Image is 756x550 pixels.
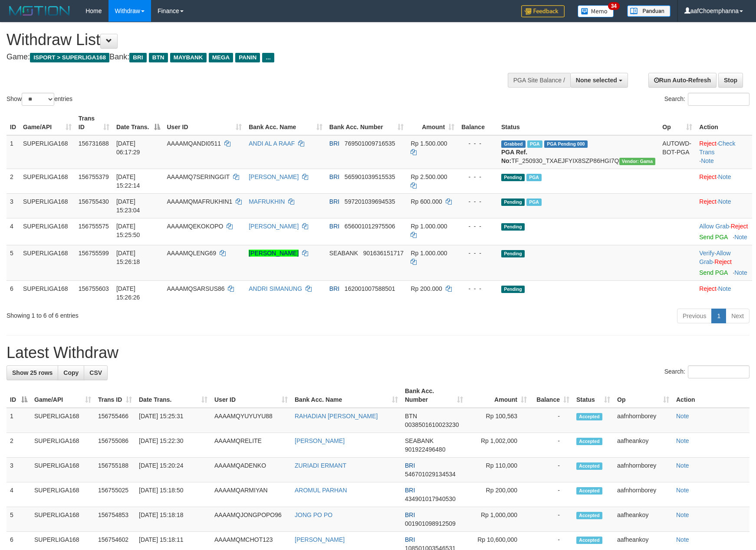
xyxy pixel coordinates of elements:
span: Marked by aafromsomean [527,140,542,148]
a: Show 25 rows [7,365,58,380]
div: - - - [461,249,494,257]
td: · [696,280,752,305]
td: Rp 200,000 [467,482,530,507]
td: 2 [7,433,31,458]
a: Previous [677,309,712,323]
th: Date Trans.: activate to sort column descending [113,111,164,135]
a: Run Auto-Refresh [648,73,717,88]
span: BRI [329,285,339,292]
td: SUPERLIGA168 [20,169,75,193]
td: AAAAMQADENKO [211,458,291,482]
span: Copy 901636151717 to clipboard [363,250,404,257]
a: Note [718,198,731,205]
a: Note [676,437,689,444]
th: Trans ID: activate to sort column ascending [75,111,113,135]
a: Check Trans [699,140,735,156]
a: Allow Grab [699,250,730,265]
a: Note [676,462,689,469]
span: AAAAMQ7SERINGGIT [167,173,230,180]
span: MAYBANK [170,53,207,62]
span: Rp 1.500.000 [411,140,447,147]
a: [PERSON_NAME] [249,173,299,180]
td: [DATE] 15:18:18 [135,507,211,532]
a: Note [676,413,689,420]
td: [DATE] 15:20:24 [135,458,211,482]
a: [PERSON_NAME] [249,250,299,257]
span: BRI [329,198,339,205]
td: · [696,193,752,218]
a: JONG PO PO [295,511,332,518]
td: SUPERLIGA168 [20,280,75,305]
select: Showentries [22,93,54,106]
td: Rp 110,000 [467,458,530,482]
td: · · [696,135,752,169]
span: Accepted [576,438,602,445]
th: Bank Acc. Number: activate to sort column ascending [326,111,408,135]
th: Date Trans.: activate to sort column ascending [135,383,211,408]
td: 5 [7,507,31,532]
span: Copy 546701029134534 to clipboard [405,471,456,478]
span: [DATE] 15:23:04 [116,198,140,214]
div: Showing 1 to 6 of 6 entries [7,308,309,320]
h1: Latest Withdraw [7,344,749,361]
td: [DATE] 15:18:50 [135,482,211,507]
td: TF_250930_TXAEJFYIX8SZP86HGI7Q [498,135,659,169]
th: User ID: activate to sort column ascending [211,383,291,408]
td: SUPERLIGA168 [20,245,75,280]
td: 156755025 [95,482,135,507]
td: AAAAMQYUYUYU88 [211,408,291,433]
span: · [699,223,730,230]
td: aafheankoy [614,507,673,532]
th: ID [7,111,20,135]
label: Search: [664,93,749,106]
td: 156755188 [95,458,135,482]
a: Send PGA [699,269,727,276]
img: Feedback.jpg [521,5,565,17]
td: aafnhornborey [614,482,673,507]
th: Bank Acc. Name: activate to sort column ascending [245,111,326,135]
div: - - - [461,139,494,148]
span: Pending [501,223,525,231]
a: Reject [699,140,717,147]
span: Copy 0038501610023230 to clipboard [405,421,459,428]
a: ANDI AL A RAAF [249,140,295,147]
a: Note [718,285,731,292]
a: Note [734,234,747,241]
td: SUPERLIGA168 [31,433,95,458]
th: Trans ID: activate to sort column ascending [95,383,135,408]
a: AROMUL PARHAN [295,487,347,494]
span: CSV [89,369,102,376]
div: - - - [461,222,494,231]
span: Rp 2.500.000 [411,173,447,180]
span: Copy 769501009716535 to clipboard [345,140,395,147]
span: 156755603 [79,285,109,292]
a: ZURIADI ERMANT [295,462,346,469]
a: Copy [58,365,84,380]
span: 156755599 [79,250,109,257]
h1: Withdraw List [7,31,495,49]
span: Copy 162001007588501 to clipboard [345,285,395,292]
span: Copy 565901039515535 to clipboard [345,173,395,180]
span: MEGA [209,53,233,62]
td: SUPERLIGA168 [20,135,75,169]
span: [DATE] 06:17:29 [116,140,140,156]
span: Accepted [576,487,602,495]
td: · · [696,245,752,280]
th: Amount: activate to sort column ascending [407,111,458,135]
span: Accepted [576,462,602,470]
div: - - - [461,197,494,206]
th: Action [673,383,749,408]
span: AAAAMQEKOKOPO [167,223,224,230]
span: PGA Pending [544,140,588,148]
span: Marked by aafheankoy [526,174,542,181]
span: BRI [405,462,415,469]
span: 156755430 [79,198,109,205]
a: [PERSON_NAME] [249,223,299,230]
th: User ID: activate to sort column ascending [164,111,246,135]
input: Search: [688,365,749,378]
span: BRI [329,140,339,147]
img: panduan.png [627,5,671,17]
a: [PERSON_NAME] [295,536,345,543]
span: SEABANK [405,437,434,444]
td: SUPERLIGA168 [20,218,75,245]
